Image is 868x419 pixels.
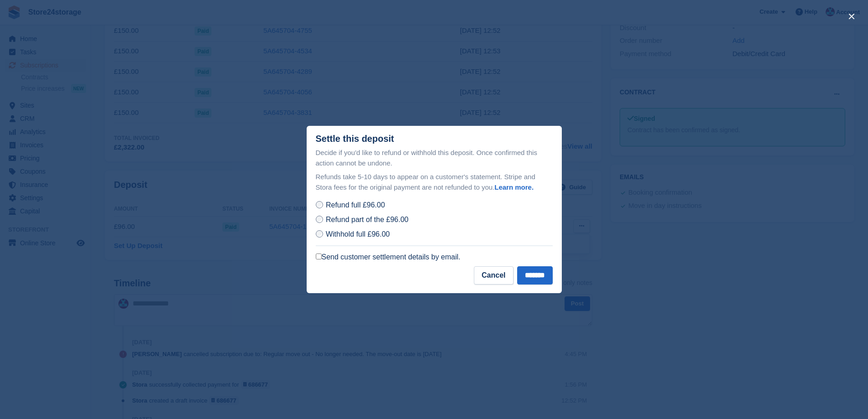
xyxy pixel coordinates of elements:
[844,9,859,24] button: close
[316,148,553,168] p: Decide if you'd like to refund or withhold this deposit. Once confirmed this action cannot be und...
[316,253,461,262] label: Send customer settlement details by email.
[316,230,323,238] input: Withhold full £96.00
[474,266,513,285] button: Cancel
[316,216,323,223] input: Refund part of the £96.00
[326,201,385,209] span: Refund full £96.00
[326,230,390,238] span: Withhold full £96.00
[316,201,323,208] input: Refund full £96.00
[326,216,408,223] span: Refund part of the £96.00
[316,253,322,259] input: Send customer settlement details by email.
[316,134,394,144] div: Settle this deposit
[316,172,553,192] p: Refunds take 5-10 days to appear on a customer's statement. Stripe and Stora fees for the origina...
[494,183,534,191] a: Learn more.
